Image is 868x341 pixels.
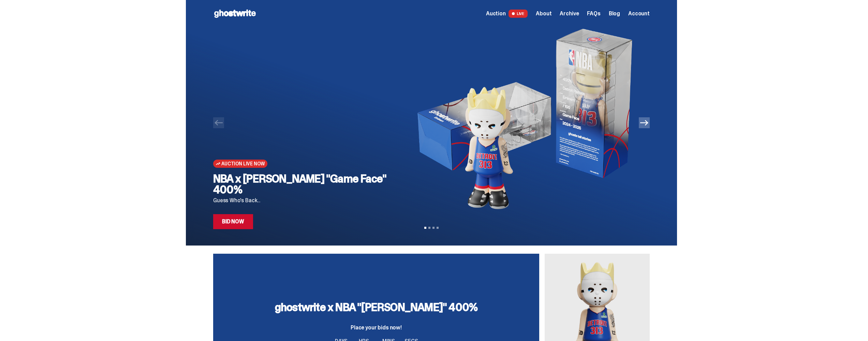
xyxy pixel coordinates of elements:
button: View slide 2 [428,227,430,229]
a: Auction LIVE [486,10,528,18]
span: LIVE [509,10,528,18]
button: Previous [213,117,224,128]
a: Bid Now [213,214,253,229]
h3: ghostwrite x NBA "[PERSON_NAME]" 400% [275,302,477,313]
button: View slide 3 [432,227,435,229]
span: Auction Live Now [221,161,265,166]
a: Account [628,11,650,16]
button: Next [639,117,650,128]
a: Blog [609,11,620,16]
a: About [536,11,551,16]
img: NBA x Eminem "Game Face" 400% [406,27,639,211]
h2: NBA x [PERSON_NAME] "Game Face" 400% [213,173,395,195]
p: Place your bids now! [275,325,477,330]
a: Archive [560,11,579,16]
button: View slide 1 [424,227,426,229]
button: View slide 4 [437,227,439,229]
a: FAQs [587,11,600,16]
span: Auction [486,11,506,16]
p: Guess Who's Back... [213,198,395,203]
